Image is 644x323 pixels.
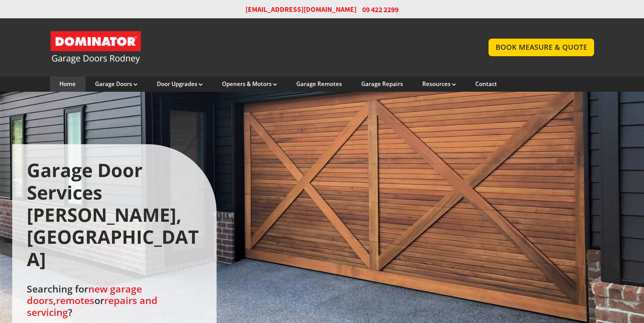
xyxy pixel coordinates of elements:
[222,80,277,88] a: Openers & Motors
[27,282,142,307] a: new garage doors
[157,80,203,88] a: Door Upgrades
[95,80,137,88] a: Garage Doors
[422,80,456,88] a: Resources
[296,80,342,88] a: Garage Remotes
[27,159,202,270] h1: Garage Door Services [PERSON_NAME], [GEOGRAPHIC_DATA]
[27,294,158,318] a: repairs and servicing
[245,5,356,15] a: [EMAIL_ADDRESS][DOMAIN_NAME]
[59,80,76,88] a: Home
[56,294,94,307] a: remotes
[489,39,594,56] a: BOOK MEASURE & QUOTE
[50,30,475,64] a: Garage Door and Secure Access Solutions homepage
[362,5,399,15] span: 09 422 2299
[475,80,497,88] a: Contact
[361,80,403,88] a: Garage Repairs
